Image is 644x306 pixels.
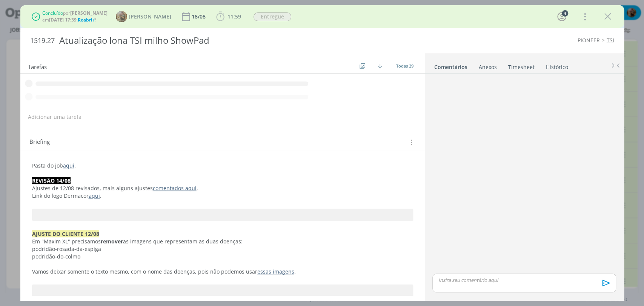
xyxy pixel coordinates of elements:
a: Timesheet [508,60,535,71]
div: 4 [562,10,568,17]
div: dialog [20,5,624,301]
a: comentados aqui [153,185,197,192]
strong: REVISÃO 14/08 [32,177,71,184]
a: TSI [607,37,614,44]
a: Comentários [434,60,468,71]
p: Ajustes de 12/08 revisados, mais alguns ajustes . [32,185,413,192]
b: [DATE] 17:39 [49,17,77,23]
strong: AJUSTE DO CLIENTE 12/08 [32,230,99,237]
div: por em . ? [42,10,108,23]
p: podridão-do-colmo [32,253,413,260]
span: Briefing [29,137,50,147]
p: Vamos deixar somente o texto mesmo, com o nome das doenças, pois não podemos usar . [32,268,413,275]
a: PIONEER [578,37,600,44]
a: aqui [89,192,100,199]
span: Tarefas [28,62,47,71]
div: Anexos [479,63,497,71]
img: arrow-down.svg [378,64,382,68]
p: podridão-rosada-da-espiga [32,245,413,253]
a: aqui [63,162,74,169]
span: Reabrir [78,17,94,23]
span: Concluído [42,10,63,16]
button: Adicionar uma tarefa [28,110,82,124]
div: 18/08 [192,14,207,19]
a: Histórico [546,60,569,71]
p: Pasta do job . [32,162,413,169]
p: Em "Maxim XL" precisamos as imagens que representam as duas doenças: [32,238,413,245]
strong: remover [101,238,123,245]
a: essas imagens [257,268,294,275]
span: Todas 29 [396,63,413,69]
span: 1519.27 [30,37,55,45]
b: [PERSON_NAME] [70,10,108,16]
button: 4 [556,11,568,23]
div: Atualização lona TSI milho ShowPad [56,31,368,50]
p: Link do logo Dermacor . [32,192,413,200]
